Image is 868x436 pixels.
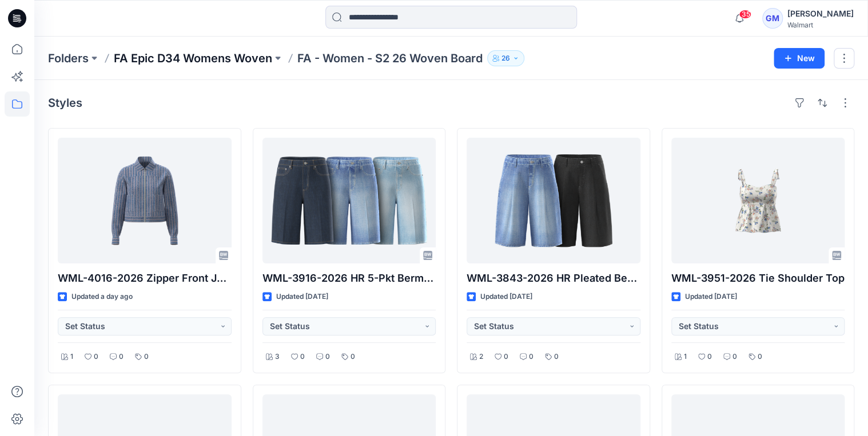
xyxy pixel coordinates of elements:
p: 0 [325,351,330,363]
p: 0 [732,351,737,363]
p: 0 [144,351,149,363]
p: 0 [529,351,533,363]
p: 0 [351,351,355,363]
p: Updated [DATE] [276,291,328,303]
p: Updated [DATE] [480,291,532,303]
p: 2 [479,351,483,363]
a: WML-3843-2026 HR Pleated Bermuda Short [467,138,640,263]
p: WML-3843-2026 HR Pleated Bermuda Short [467,270,640,286]
p: FA - Women - S2 26 Woven Board [297,50,483,66]
p: Updated a day ago [71,291,133,303]
a: WML-3951-2026 Tie Shoulder Top [671,138,845,263]
p: 0 [504,351,508,363]
p: 26 [501,52,510,65]
div: GM [762,8,783,29]
p: 1 [70,351,73,363]
p: 0 [707,351,712,363]
div: [PERSON_NAME] [787,7,854,21]
p: 3 [275,351,280,363]
p: 0 [119,351,124,363]
p: WML-4016-2026 Zipper Front Jacket [58,270,232,286]
span: 35 [739,10,751,19]
p: 1 [684,351,687,363]
p: 0 [94,351,98,363]
div: Walmart [787,21,854,29]
p: 0 [300,351,305,363]
h4: Styles [48,96,82,110]
a: WML-3916-2026 HR 5-Pkt Bermuda Short w Crease [262,138,436,263]
p: 0 [758,351,762,363]
a: Folders [48,50,89,66]
a: FA Epic D34 Womens Woven [114,50,272,66]
button: 26 [487,50,524,66]
p: WML-3916-2026 HR 5-Pkt Bermuda Short w Crease [262,270,436,286]
a: WML-4016-2026 Zipper Front Jacket [58,138,232,263]
p: 0 [554,351,559,363]
button: New [774,48,825,69]
p: Updated [DATE] [685,291,737,303]
p: WML-3951-2026 Tie Shoulder Top [671,270,845,286]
